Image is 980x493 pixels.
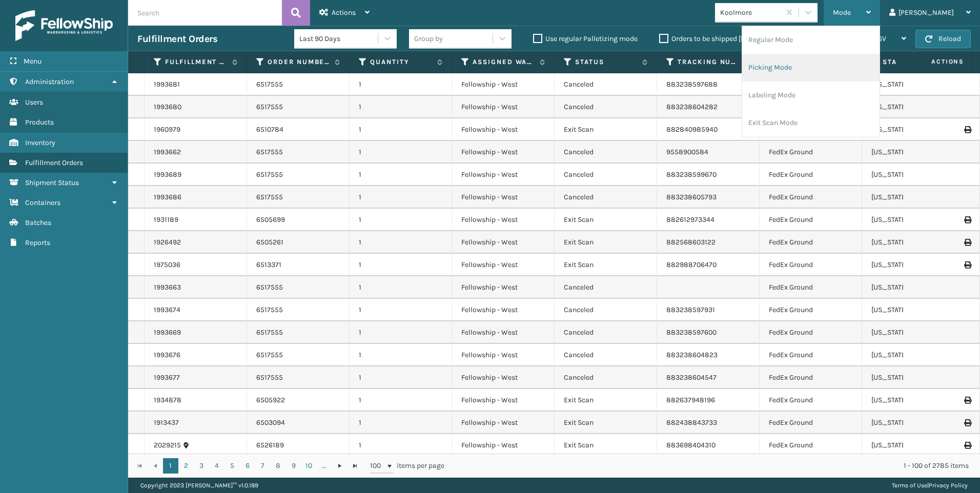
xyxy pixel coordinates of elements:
i: Print Label [964,216,970,223]
td: 1 [350,163,452,186]
td: FedEx Ground [760,163,862,186]
a: 882612973344 [666,215,714,224]
a: 1993680 [154,102,181,112]
td: [US_STATE] [862,163,965,186]
td: 1 [350,254,452,276]
li: Labeling Mode [742,81,880,109]
a: 883238597600 [666,328,717,337]
td: Fellowship - West [452,254,555,276]
td: [US_STATE] [862,186,965,209]
a: 882438843733 [666,418,717,427]
a: 1975036 [154,260,180,270]
a: 1993662 [154,147,181,157]
td: Canceled [555,186,657,209]
td: Fellowship - West [452,209,555,231]
i: Print Label [964,261,970,269]
td: 1 [350,389,452,412]
i: Print Label [964,126,970,133]
a: 1926492 [154,237,181,248]
a: 883698404310 [666,441,716,449]
span: Shipment Status [25,178,79,187]
td: FedEx Ground [760,209,862,231]
td: FedEx Ground [760,231,862,254]
a: 7 [255,458,271,474]
span: items per page [370,458,445,474]
td: 6517555 [247,366,350,389]
td: 6505699 [247,209,350,231]
li: Picking Mode [742,54,880,81]
td: 6510784 [247,118,350,141]
td: Fellowship - West [452,412,555,434]
td: Canceled [555,163,657,186]
a: 6 [240,458,255,474]
td: 6503094 [247,412,350,434]
button: Reload [915,30,971,48]
td: 1 [350,412,452,434]
td: 6517555 [247,186,350,209]
img: logo [15,10,113,41]
a: 1993674 [154,305,180,315]
td: Fellowship - West [452,186,555,209]
label: Tracking Number [678,57,740,67]
td: 1 [350,321,452,344]
td: 6517555 [247,141,350,163]
td: 1 [350,434,452,457]
td: 6505261 [247,231,350,254]
a: ... [317,458,332,474]
a: 1960979 [154,125,180,135]
td: 6526189 [247,434,350,457]
td: 6513371 [247,254,350,276]
i: Print Label [964,397,970,404]
td: Exit Scan [555,231,657,254]
a: 1 [163,458,178,474]
span: Reports [25,238,50,247]
td: [US_STATE] [862,231,965,254]
td: 1 [350,276,452,299]
td: Exit Scan [555,412,657,434]
td: Fellowship - West [452,434,555,457]
span: 100 [370,461,385,471]
td: Fellowship - West [452,366,555,389]
td: Fellowship - West [452,163,555,186]
i: Print Label [964,239,970,246]
td: FedEx Ground [760,389,862,412]
span: Administration [25,77,74,86]
td: [US_STATE] [862,299,965,321]
div: Koolmore [720,7,781,18]
a: 1993676 [154,350,180,360]
td: 1 [350,299,452,321]
label: Orders to be shipped [DATE] [659,34,759,43]
span: Mode [833,8,851,17]
td: FedEx Ground [760,141,862,163]
td: 6505922 [247,389,350,412]
div: Last 90 Days [299,33,379,44]
td: FedEx Ground [760,186,862,209]
a: 882637948196 [666,396,715,404]
a: 883238604547 [666,373,717,382]
td: [US_STATE] [862,412,965,434]
label: Quantity [370,57,432,67]
td: [US_STATE] [862,344,965,366]
td: 1 [350,96,452,118]
a: 1993681 [154,79,180,90]
a: 1993686 [154,192,181,202]
div: Group by [414,33,443,44]
td: Fellowship - West [452,118,555,141]
label: Order Number [268,57,330,67]
td: 6517555 [247,276,350,299]
a: 3 [194,458,209,474]
td: [US_STATE] [862,366,965,389]
a: 1931189 [154,215,178,225]
td: 1 [350,141,452,163]
a: 4 [209,458,224,474]
td: 1 [350,344,452,366]
td: FedEx Ground [760,321,862,344]
a: 2 [178,458,194,474]
a: 1993689 [154,170,181,180]
span: Products [25,118,54,127]
td: FedEx Ground [760,366,862,389]
a: Go to the next page [332,458,348,474]
td: Canceled [555,344,657,366]
a: 883238604282 [666,102,718,111]
td: FedEx Ground [760,254,862,276]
